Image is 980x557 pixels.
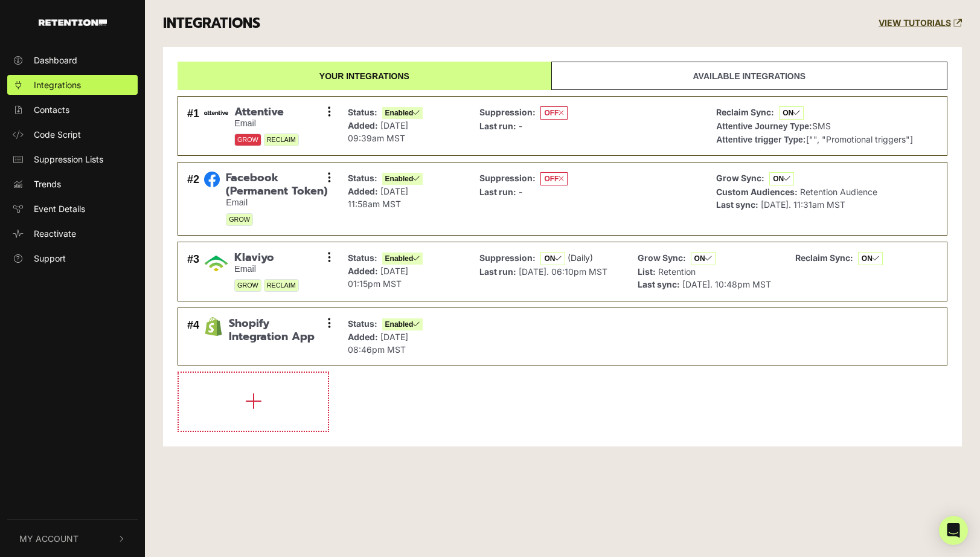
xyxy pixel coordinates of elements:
strong: Attentive trigger Type: [716,135,805,144]
span: Reactivate [34,227,76,240]
span: Attentive [234,106,299,119]
button: My Account [7,520,138,557]
span: Integrations [34,79,81,91]
span: [DATE]. 11:31am MST [761,199,845,210]
strong: Last run: [479,121,516,131]
img: Attentive [204,111,228,115]
div: Open Intercom Messenger [939,516,968,545]
small: Email [226,198,329,208]
span: Trends [34,178,61,190]
strong: Status: [348,107,377,117]
strong: Last run: [479,266,516,277]
a: Contacts [7,100,138,120]
strong: Suppression: [479,253,536,263]
a: Event Details [7,199,138,219]
h3: INTEGRATIONS [163,15,260,32]
span: Retention Audience [800,187,877,197]
strong: Status: [348,173,377,183]
span: GROW [234,134,261,146]
p: SMS ["", "Promotional triggers"] [716,106,912,146]
span: RECLAIM [264,134,299,146]
span: Support [34,252,66,265]
a: Available integrations [551,62,947,90]
span: OFF [540,172,568,185]
span: (Daily) [568,253,593,263]
strong: Last sync: [716,199,758,210]
div: #3 [187,251,199,292]
span: Contacts [34,103,69,116]
div: #4 [187,317,199,356]
span: Enabled [382,107,423,119]
a: Suppression Lists [7,149,138,169]
span: ON [769,172,794,185]
a: Dashboard [7,50,138,70]
span: Shopify Integration App [229,317,330,343]
strong: Added: [348,266,378,276]
span: GROW [234,279,261,292]
span: Suppression Lists [34,153,103,166]
strong: List: [638,266,656,277]
img: Klaviyo [204,251,228,275]
strong: Grow Sync: [716,173,764,183]
a: Integrations [7,75,138,95]
strong: Reclaim Sync: [795,253,853,263]
strong: Last sync: [638,279,680,289]
strong: Suppression: [479,107,536,117]
span: ON [691,252,716,265]
strong: Added: [348,186,378,196]
span: RECLAIM [264,279,299,292]
span: OFF [540,106,568,120]
div: #1 [187,106,199,147]
strong: Added: [348,332,378,342]
small: Email [234,264,299,274]
strong: Attentive Journey Type: [716,121,812,131]
span: ON [779,106,804,120]
a: Trends [7,174,138,194]
span: Facebook (Permanent Token) [226,172,329,198]
strong: Added: [348,120,378,130]
span: [DATE] 09:39am MST [348,120,408,143]
a: VIEW TUTORIALS [879,18,962,28]
span: - [519,187,522,197]
span: [DATE]. 06:10pm MST [519,266,607,277]
span: - [519,121,522,131]
strong: Suppression: [479,173,536,183]
span: [DATE]. 10:48pm MST [682,279,771,289]
span: [DATE] 01:15pm MST [348,266,408,289]
span: Enabled [382,318,423,330]
span: Retention [658,266,696,277]
strong: Status: [348,318,377,329]
a: Support [7,248,138,268]
a: Code Script [7,124,138,144]
span: GROW [226,213,253,226]
div: #2 [187,172,199,225]
a: Reactivate [7,224,138,243]
strong: Status: [348,253,377,263]
small: Email [234,118,299,129]
span: Event Details [34,202,85,215]
strong: Custom Audiences: [716,187,798,197]
a: Your integrations [178,62,551,90]
span: My Account [19,532,78,545]
span: Dashboard [34,54,77,66]
strong: Grow Sync: [638,253,686,263]
span: Enabled [382,173,423,185]
img: Retention.com [39,19,107,26]
span: Enabled [382,253,423,265]
span: ON [858,252,883,265]
img: Shopify Integration App [204,317,223,336]
span: Code Script [34,128,81,141]
span: ON [540,252,565,265]
strong: Last run: [479,187,516,197]
strong: Reclaim Sync: [716,107,774,117]
img: Facebook (Permanent Token) [204,172,220,187]
span: Klaviyo [234,251,299,265]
